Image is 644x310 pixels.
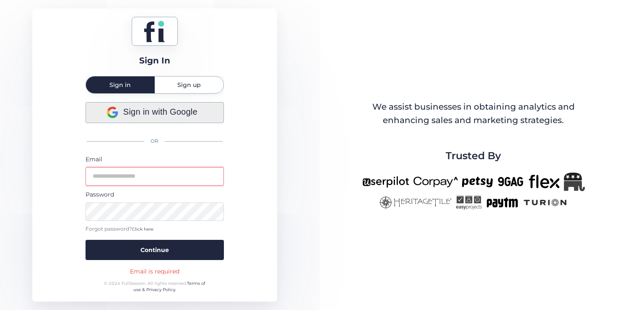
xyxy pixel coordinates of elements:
img: Republicanlogo-bw.png [564,173,585,191]
div: OR [86,132,224,150]
img: paytm-new.png [486,195,518,210]
span: Click here [132,226,153,232]
span: Sign in [109,82,131,88]
img: flex-new.png [529,173,560,191]
span: Continue [140,245,169,255]
img: petsy-new.png [462,173,493,191]
div: Forgot password? [86,225,224,233]
div: Sign In [139,54,170,67]
span: Trusted By [446,148,501,164]
span: Sign in with Google [123,105,197,118]
div: We assist businesses in obtaining analytics and enhancing sales and marketing strategies. [363,100,584,127]
img: 9gag-new.png [497,173,525,191]
img: corpay-new.png [413,173,458,191]
div: Password [86,190,224,199]
div: Email [86,155,224,164]
span: Sign up [177,82,201,88]
div: © 2024 FullSession. All rights reserved. [100,280,209,293]
img: turion-new.png [522,195,568,210]
img: heritagetile-new.png [379,195,452,210]
button: Continue [86,240,224,260]
img: easyprojects-new.png [456,195,482,210]
img: userpilot-new.png [362,173,409,191]
div: Email is required [130,267,179,276]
